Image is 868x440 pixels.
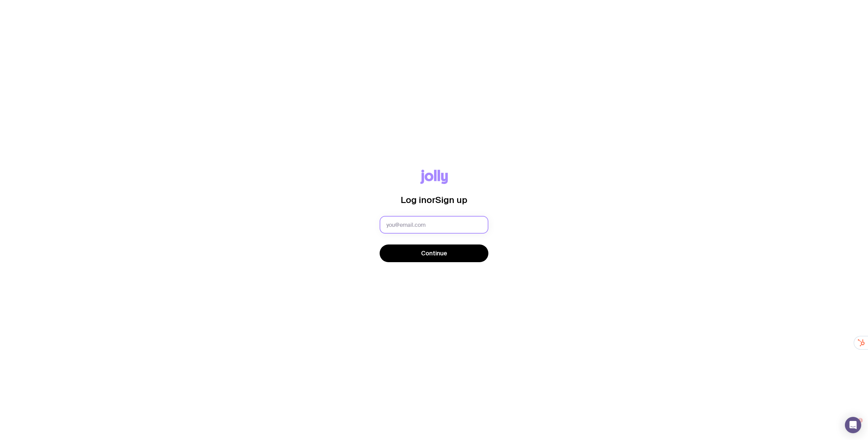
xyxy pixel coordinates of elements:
span: or [427,195,435,205]
span: Log in [401,195,427,205]
input: you@email.com [380,216,488,234]
div: Open Intercom Messenger [845,417,861,433]
span: Sign up [435,195,467,205]
span: Continue [421,249,447,257]
button: Continue [380,244,488,262]
span: 1 [859,417,864,422]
